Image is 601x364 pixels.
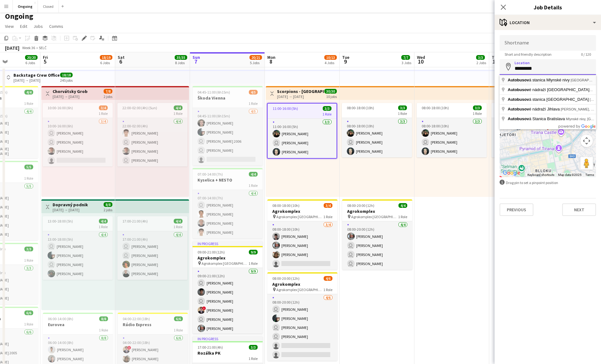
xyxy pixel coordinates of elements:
span: 3/3 [323,106,331,111]
span: Fri [43,54,48,60]
h3: Agrokomplex [267,208,337,214]
app-card-role: 3/308:00-18:00 (10h)[PERSON_NAME] [PERSON_NAME][PERSON_NAME] [491,118,562,157]
span: 13:00-18:00 (5h) [48,219,73,223]
div: SELČ [39,45,47,50]
div: Location [495,15,601,30]
a: Comms [47,22,66,30]
h3: Chorvátsky Grob [53,89,88,94]
app-job-card: 07:00-14:00 (7h)4/4Kyselica + NESTO1 Role4/407:00-14:00 (7h) [PERSON_NAME][PERSON_NAME][PERSON_NA... [193,168,263,238]
img: Google [501,169,522,177]
span: ! [127,346,131,350]
span: 4/4 [174,219,182,223]
span: 3/4 [324,203,332,208]
span: 4/4 [174,105,182,110]
app-card-role: 4/413:00-18:00 (5h) [PERSON_NAME][PERSON_NAME] [PERSON_NAME][PERSON_NAME] [43,231,113,280]
button: Closed [38,0,59,13]
app-card-role: 9/909:00-21:00 (12h) [PERSON_NAME][PERSON_NAME] [PERSON_NAME]![PERSON_NAME] [PERSON_NAME][PERSON_... [193,268,263,362]
div: [DATE] → [DATE] [53,94,88,99]
div: 08:00-18:00 (10h)3/31 Role3/308:00-18:00 (10h)[PERSON_NAME] [PERSON_NAME][PERSON_NAME] [417,103,487,157]
span: Agrokomplex [GEOGRAPHIC_DATA] [351,214,398,219]
span: 11:00-16:00 (5h) [273,106,298,111]
span: 9 [341,58,349,65]
app-card-role: 4/504:45-11:00 (6h15m)[PERSON_NAME][PERSON_NAME] [PERSON_NAME] 2006 [PERSON_NAME] [193,108,263,166]
span: 6 [117,58,125,65]
span: 22:00-02:00 (4h) (Sun) [122,105,157,110]
app-card-role: 3/308:00-18:00 (10h)[PERSON_NAME] [PERSON_NAME][PERSON_NAME] [342,118,412,157]
span: Week 36 [21,45,36,50]
span: 1 Role [24,322,33,326]
span: View [5,23,14,29]
app-job-card: 08:00-20:00 (12h)4/6Agrokomplex Agrokomplex [GEOGRAPHIC_DATA]1 Role4/608:00-20:00 (12h) [PERSON_N... [267,272,337,361]
span: 3/3 [476,55,485,60]
a: Edit [18,22,30,30]
span: 1 Role [473,111,482,116]
app-card-role: 4/407:00-14:00 (7h) [PERSON_NAME][PERSON_NAME][PERSON_NAME][PERSON_NAME] [193,190,263,238]
span: é nádraží Jihlava [508,107,561,111]
span: 3/3 [473,105,482,110]
div: 5 Jobs [250,60,262,65]
span: 8/8 [99,316,108,321]
span: Autobusov [508,87,529,92]
span: 06:00-14:00 (8h) [48,316,73,321]
span: Short and friendly description [500,52,557,57]
div: 8 Jobs [175,60,187,65]
h3: Scorpions - [GEOGRAPHIC_DATA], [GEOGRAPHIC_DATA] [277,89,324,94]
div: 2 Jobs [476,60,486,65]
span: 1 Role [99,328,108,332]
span: á Stanica Bratislava [508,116,566,121]
span: 10:00-16:00 (6h) [48,105,73,110]
app-job-card: 17:00-21:00 (4h)4/41 Role4/417:00-21:00 (4h) [PERSON_NAME] [PERSON_NAME][PERSON_NAME][PERSON_NAME] [117,216,187,280]
span: 5 [42,58,48,65]
span: 20/21 [249,55,262,60]
div: Drag pin to set a pinpoint position [500,180,596,186]
div: 10:00-16:00 (6h)3/41 Role3/410:00-16:00 (6h) [PERSON_NAME] [PERSON_NAME][PERSON_NAME] [43,103,113,167]
app-job-card: 08:00-18:00 (10h)3/31 Role3/308:00-18:00 (10h)[PERSON_NAME] [PERSON_NAME][PERSON_NAME] [342,103,412,157]
div: 11:00-16:00 (5h)3/31 Role3/311:00-16:00 (5h)[PERSON_NAME] [PERSON_NAME][PERSON_NAME] [267,103,337,159]
span: 4/5 [249,90,258,95]
span: 4/6 [324,276,332,281]
span: ! [202,306,206,310]
div: 6 Jobs [25,60,37,65]
span: 9/9 [249,250,258,254]
div: In progress [193,336,263,341]
span: 7/7 [401,55,410,60]
span: 08:00-18:00 (10h) [272,203,300,208]
button: Next [562,203,596,216]
span: 1 Role [99,111,108,116]
button: Map camera controls [580,135,593,147]
span: 1 Role [249,261,258,266]
span: Sat [118,54,125,60]
div: 3 Jobs [402,60,411,65]
span: 1 Role [398,111,407,116]
div: In progress09:00-21:00 (12h)9/9Agrokomplex Agrokomplex [GEOGRAPHIC_DATA]1 Role9/909:00-21:00 (12h... [193,241,263,334]
h3: Rozálka PK [193,350,263,356]
span: 18/19 [100,55,112,60]
span: 1 Role [249,101,258,106]
app-card-role: 3/311:00-16:00 (5h)[PERSON_NAME] [PERSON_NAME][PERSON_NAME] [268,119,336,158]
div: [DATE] → [DATE] [277,94,324,99]
span: 17:00-21:00 (4h) [122,219,148,223]
app-job-card: 08:00-18:00 (10h)3/4Agrokomplex Agrokomplex [GEOGRAPHIC_DATA]1 Role3/408:00-18:00 (10h)[PERSON_NA... [267,199,337,270]
span: 1 Role [174,328,183,332]
span: 3/3 [398,105,407,110]
div: 08:00-20:00 (12h)4/4Agrokomplex Agrokomplex [GEOGRAPHIC_DATA]1 Role4/408:00-20:00 (12h)[PERSON_NA... [342,199,412,270]
div: 2 jobs [104,94,112,99]
span: 04:00-22:00 (18h) [123,316,150,321]
span: Autobusov [508,107,529,111]
span: 07:00-14:00 (7h) [198,172,223,177]
div: [DATE] → [DATE] [13,78,60,83]
span: 4/4 [398,203,407,208]
span: 6/6 [174,316,183,321]
span: 1 Role [322,112,331,116]
span: á stanica [GEOGRAPHIC_DATA] [508,97,590,102]
div: [DATE] → [DATE] [53,208,88,212]
h3: Škoda Vienna [193,95,263,101]
app-card-role: 3/410:00-16:00 (6h) [PERSON_NAME] [PERSON_NAME][PERSON_NAME] [43,118,113,167]
a: Terms (opens in new tab) [585,173,594,177]
span: 4/4 [249,172,258,177]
